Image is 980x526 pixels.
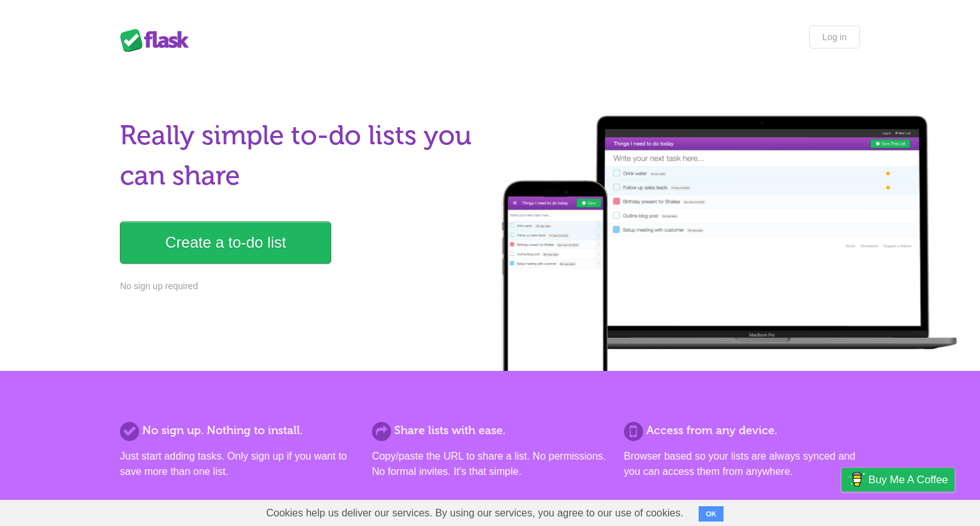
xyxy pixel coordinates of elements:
button: OK [699,506,724,522]
span: Cookies help us deliver our services. By using our services, you agree to our use of cookies. [253,500,696,526]
p: No sign up required [120,280,482,293]
div: Flask Lists [120,29,197,52]
h1: Really simple to-do lists you can share [120,116,482,196]
p: Copy/paste the URL to share a list. No permissions. No formal invites. It's that simple. [372,449,608,479]
span: Buy me a coffee [868,469,948,491]
p: Browser based so your lists are always synced and you can access them from anywhere. [624,449,860,479]
p: Just start adding tasks. Only sign up if you want to save more than one list. [120,449,356,479]
h2: Share lists with ease. [372,422,608,439]
img: Buy me a coffee [848,469,865,490]
h2: Access from any device. [624,422,860,439]
h2: No sign up. Nothing to install. [120,422,356,439]
a: Create a to-do list [120,222,331,264]
a: Buy me a coffee [842,468,954,492]
a: Log in [809,26,860,49]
